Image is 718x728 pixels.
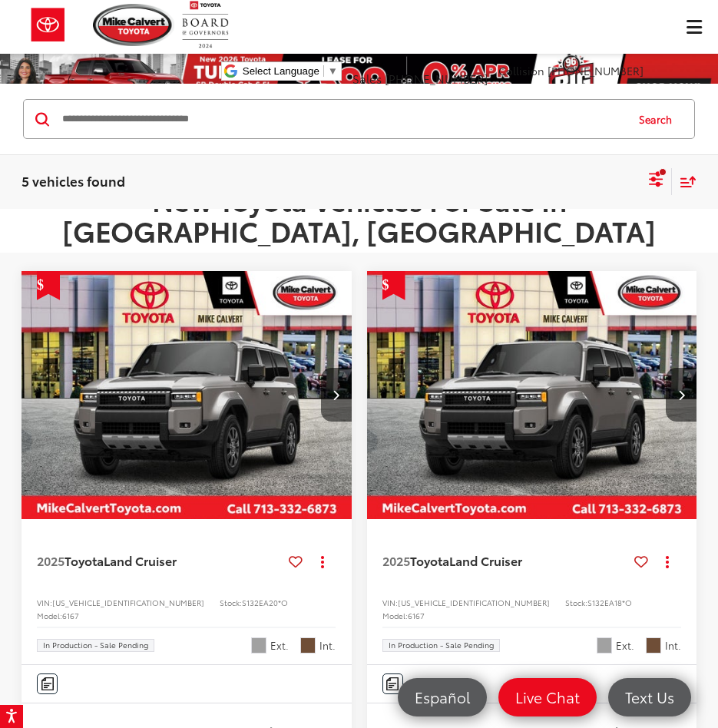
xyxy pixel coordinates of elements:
[251,637,266,653] span: Meteor Shower
[385,70,488,87] span: [PHONE_NUMBER]
[328,65,338,77] span: ▼
[104,551,177,569] span: Land Cruiser
[646,637,661,653] span: Java Leather
[37,552,283,569] a: 2025ToyotaLand Cruiser
[65,551,104,569] span: Toyota
[41,677,54,690] img: Comments
[624,100,694,138] button: Search
[37,673,58,694] button: Comments
[319,638,336,653] span: Int.
[321,555,324,568] span: dropdown dots
[398,597,550,608] span: [US_VEHICLE_IDENTIFICATION_NUMBER]
[398,678,487,716] a: Español
[386,677,399,690] img: Comments
[672,168,696,195] button: Select sort value
[366,271,699,519] div: 2025 Toyota Land Cruiser Land Cruiser 0
[548,63,644,78] span: [PHONE_NUMBER]
[220,597,242,608] span: Stock:
[498,63,544,78] span: Collision
[587,597,632,608] span: S132EA18*O
[449,551,522,569] span: Land Cruiser
[565,597,587,608] span: Stock:
[21,271,353,519] a: 2025 Toyota Land Cruiser Land Cruiser2025 Toyota Land Cruiser Land Cruiser2025 Toyota Land Cruise...
[21,271,353,519] div: 2025 Toyota Land Cruiser Land Cruiser 0
[508,687,587,706] span: Live Chat
[43,641,148,649] span: In Production - Sale Pending
[323,65,324,77] span: ​
[382,610,408,621] span: Model:
[242,597,288,608] span: S132EA20*O
[410,551,449,569] span: Toyota
[352,70,382,87] span: Sales
[37,597,52,608] span: VIN:
[666,555,669,568] span: dropdown dots
[37,271,60,300] span: Get Price Drop Alert
[300,637,316,653] span: Java Leather
[408,610,425,621] span: 6167
[52,597,204,608] span: [US_VEHICLE_IDENTIFICATION_NUMBER]
[62,610,79,621] span: 6167
[597,637,612,653] span: Meteor Shower
[321,368,352,422] button: Next image
[608,678,691,716] a: Text Us
[243,65,319,77] span: Select Language
[665,638,681,653] span: Int.
[389,641,494,649] span: In Production - Sale Pending
[366,271,699,520] img: 2025 Toyota Land Cruiser Land Cruiser
[382,673,403,694] button: Comments
[270,638,289,653] span: Ext.
[382,597,398,608] span: VIN:
[407,687,478,706] span: Español
[309,548,336,574] button: Actions
[61,101,624,137] input: Search by Make, Model, or Keyword
[498,678,597,716] a: Live Chat
[616,638,634,653] span: Ext.
[647,166,666,197] button: Select filters
[21,271,353,520] img: 2025 Toyota Land Cruiser Land Cruiser
[366,271,699,519] a: 2025 Toyota Land Cruiser Land Cruiser2025 Toyota Land Cruiser Land Cruiser2025 Toyota Land Cruise...
[382,271,405,300] span: Get Price Drop Alert
[382,552,628,569] a: 2025ToyotaLand Cruiser
[243,65,338,77] a: Select Language​
[93,4,174,46] img: Mike Calvert Toyota
[654,548,681,574] button: Actions
[382,551,410,569] span: 2025
[666,368,696,422] button: Next image
[37,551,65,569] span: 2025
[22,171,125,190] span: 5 vehicles found
[37,610,62,621] span: Model:
[617,687,682,706] span: Text Us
